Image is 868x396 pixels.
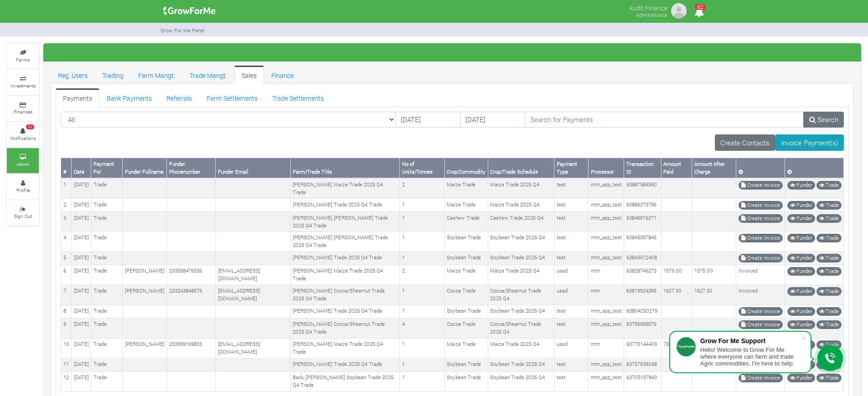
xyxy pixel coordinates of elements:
th: Funder Fullname [123,158,167,178]
input: DD/MM/YYYY [395,112,460,128]
td: [PERSON_NAME] [123,338,167,358]
a: Create Invoice [739,234,783,242]
td: [PERSON_NAME] Trade 2025 Q4 Trade [290,358,399,371]
td: ussd [554,265,589,285]
td: Trade [91,358,123,371]
td: 63845397846 [624,231,661,252]
td: Trade [91,371,123,391]
td: [DATE] [72,199,91,212]
td: [EMAIL_ADDRESS][DOMAIN_NAME] [216,285,291,305]
th: Processor [589,158,624,178]
a: Create Invoice [739,320,783,329]
a: Investments [7,70,39,95]
td: Badu [PERSON_NAME] Soybean Trade 2025 Q4 Trade [290,371,399,391]
a: Finances [7,96,39,121]
th: No of Units/Tonnes [400,158,444,178]
a: Funder [787,201,815,210]
td: [EMAIL_ADDRESS][DOMAIN_NAME] [216,265,291,285]
td: 5 [61,252,72,265]
td: [PERSON_NAME] [PERSON_NAME] Trade 2025 Q4 Trade [290,231,399,252]
td: Maize Trade [444,178,488,198]
a: Create Invoice [739,307,783,316]
img: growforme image [160,2,219,20]
td: 63886373796 [624,199,661,212]
td: test [554,318,589,338]
td: Cashew Trade [444,212,488,232]
th: Date [72,158,91,178]
a: Create Invoice [739,254,783,262]
div: Grow For Me Support [700,337,801,345]
small: Grow For Me Panel [160,27,205,34]
td: 7 [61,285,72,305]
p: Audit Finance [629,2,667,13]
td: Soybean Trade 2025 Q4 [488,305,554,318]
a: Trade [816,287,842,296]
td: 1 [400,358,444,371]
td: 1 [400,338,444,358]
td: [PERSON_NAME] Trade 2025 Q4 Trade [290,199,399,212]
a: Farms [7,44,39,69]
td: 1 [400,231,444,252]
td: 63705197843 [624,371,661,391]
td: test [554,178,589,198]
td: test [554,371,589,391]
td: 2 [400,265,444,285]
td: [EMAIL_ADDRESS][DOMAIN_NAME] [216,338,291,358]
td: mtn_app_test [589,252,624,265]
td: Soybean Trade 2025 Q4 [488,252,554,265]
td: Trade [91,231,123,252]
td: 63846916371 [624,212,661,232]
td: Trade [91,265,123,285]
td: Trade [91,252,123,265]
a: Trade [816,201,842,210]
td: test [554,305,589,318]
td: 63757539068 [624,358,661,371]
a: Referrals [159,88,199,107]
a: Sales [234,66,264,84]
td: 1 [400,199,444,212]
th: Funder Phonenumber [167,158,216,178]
a: Create Invoice [739,201,783,210]
td: 9 [61,318,72,338]
td: Cocoa Trade [444,318,488,338]
td: Soybean Trade [444,252,488,265]
a: Funder [787,267,815,276]
a: 62 Notifications [7,122,39,147]
td: Trade [91,305,123,318]
td: Maize Trade [444,265,488,285]
td: 63775144409 [624,338,661,358]
td: 2 [400,178,444,198]
input: Search for Payments [525,112,804,128]
td: 12 [61,371,72,391]
td: 1 [400,285,444,305]
a: Trade Mangt. [182,66,234,84]
td: 1575.00 [661,265,692,285]
span: 62 [26,124,34,130]
td: 1627.50 [661,285,692,305]
td: Invoiced [736,285,785,305]
a: Funder [787,374,815,382]
td: [DATE] [72,358,91,371]
td: [DATE] [72,252,91,265]
td: ussd [554,338,589,358]
td: Trade [91,338,123,358]
td: mtn_app_test [589,358,624,371]
th: Payment For [91,158,123,178]
td: test [554,199,589,212]
td: mtn_app_test [589,305,624,318]
td: mtn [589,285,624,305]
td: [PERSON_NAME] Maize Trade 2025 Q4 Trade [290,265,399,285]
td: 63819924395 [624,285,661,305]
td: [PERSON_NAME] Maize Trade 2025 Q4 Trade [290,178,399,198]
td: Maize Trade [444,199,488,212]
td: 1 [61,178,72,198]
th: Payment Type [554,158,589,178]
a: Funder [787,181,815,190]
td: 233599169833 [167,338,216,358]
th: Amount After Charge [692,158,736,178]
td: [PERSON_NAME] Cocoa/Shearnut Trade 2025 Q4 Trade [290,285,399,305]
td: [PERSON_NAME] Trade 2025 Q4 Trade [290,305,399,318]
td: Maize Trade 2025 Q4 [488,178,554,198]
small: Investments [10,82,36,89]
i: Notifications [690,2,708,22]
